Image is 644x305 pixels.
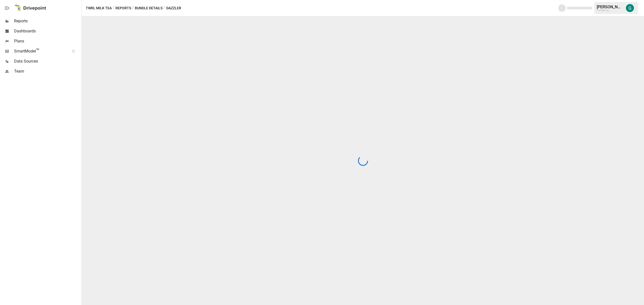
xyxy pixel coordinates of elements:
[623,1,637,15] button: Gordon Hagedorn
[132,5,134,11] div: /
[115,5,131,11] button: Reports
[14,68,80,74] span: Team
[14,28,80,34] span: Dashboards
[14,58,80,64] span: Data Sources
[135,5,163,11] button: Bundle Details
[86,5,112,11] button: Twrl Milk Tea
[626,4,634,12] img: Gordon Hagedorn
[14,38,80,44] span: Plans
[597,9,623,12] div: Twrl Milk Tea
[597,5,623,9] div: [PERSON_NAME]
[14,48,66,54] span: SmartModel
[164,5,165,11] div: /
[14,18,80,24] span: Reports
[36,47,39,54] span: ™
[113,5,114,11] div: /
